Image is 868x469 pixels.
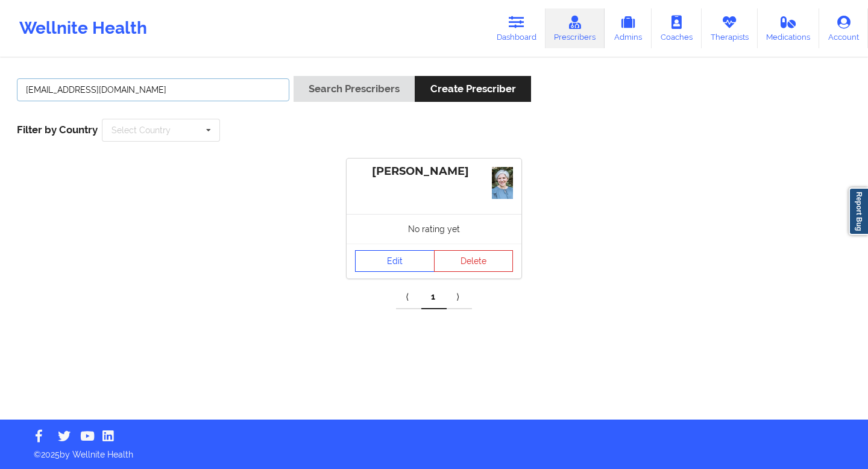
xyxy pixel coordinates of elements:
[17,124,98,136] span: Filter by Country
[421,285,447,309] a: 1
[112,126,171,134] div: Select Country
[546,8,605,48] a: Prescribers
[488,8,546,48] a: Dashboard
[492,167,513,199] img: a35e59f4-5667-4987-ba8f-ee9f518e440c_My_photo_.jpg
[347,214,521,244] div: No rating yet
[758,8,820,48] a: Medications
[605,8,652,48] a: Admins
[25,440,843,461] p: © 2025 by Wellnite Health
[819,8,868,48] a: Account
[355,165,513,178] div: [PERSON_NAME]
[415,76,530,102] button: Create Prescriber
[396,285,472,309] div: Pagination Navigation
[652,8,702,48] a: Coaches
[17,78,289,101] input: Search Keywords
[396,285,421,309] a: Previous item
[447,285,472,309] a: Next item
[849,187,868,235] a: Report Bug
[294,76,415,102] button: Search Prescribers
[702,8,758,48] a: Therapists
[355,250,435,272] a: Edit
[434,250,514,272] button: Delete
